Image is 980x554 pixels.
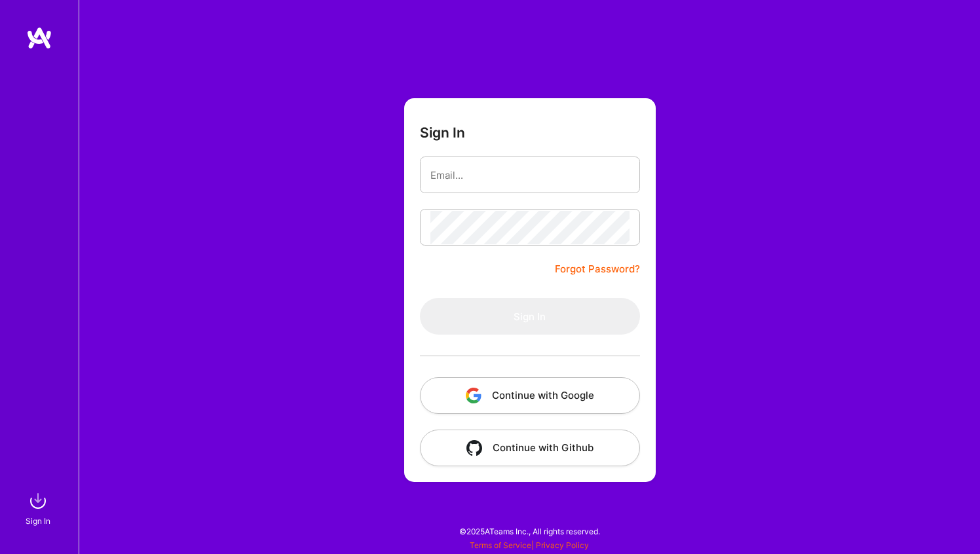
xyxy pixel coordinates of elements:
[555,261,640,277] a: Forgot Password?
[420,124,465,141] h3: Sign In
[28,488,51,528] a: sign inSign In
[466,440,482,456] img: icon
[420,430,640,466] button: Continue with Github
[420,298,640,335] button: Sign In
[536,540,589,550] a: Privacy Policy
[466,388,481,403] img: icon
[430,158,630,192] input: Email...
[420,377,640,414] button: Continue with Google
[470,540,531,550] a: Terms of Service
[25,488,51,514] img: sign in
[470,540,589,550] span: |
[26,514,50,528] div: Sign In
[79,515,980,547] div: © 2025 ATeams Inc., All rights reserved.
[26,26,52,50] img: logo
